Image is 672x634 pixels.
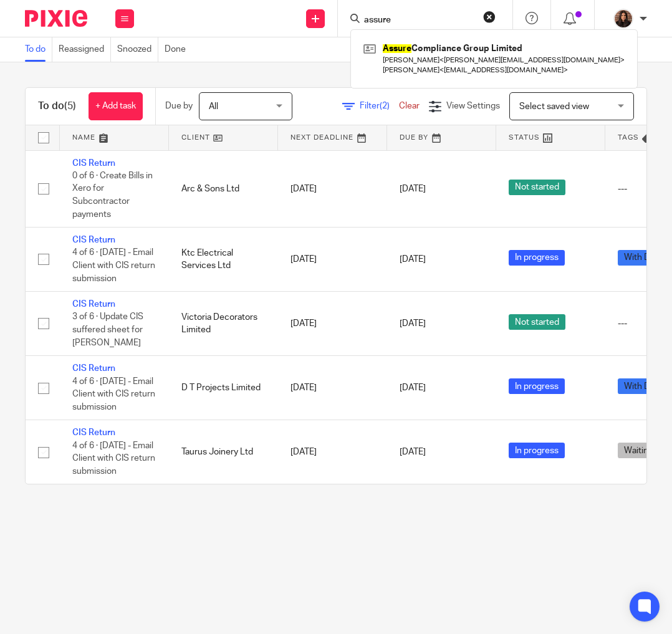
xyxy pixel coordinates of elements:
[72,364,115,373] a: CIS Return
[209,102,218,111] span: All
[483,11,496,23] button: Clear
[72,441,155,476] span: 4 of 6 · [DATE] - Email Client with CIS return submission
[278,420,387,484] td: [DATE]
[169,420,278,484] td: Taurus Joinery Ltd
[400,255,426,264] span: [DATE]
[278,150,387,228] td: [DATE]
[72,428,115,437] a: CIS Return
[72,171,153,219] span: 0 of 6 · Create Bills in Xero for Subcontractor payments
[169,356,278,420] td: D T Projects Limited
[72,249,155,283] span: 4 of 6 · [DATE] - Email Client with CIS return submission
[169,228,278,292] td: Ktc Electrical Services Ltd
[25,10,87,27] img: Pixie
[360,102,399,110] span: Filter
[380,102,390,110] span: (2)
[613,9,633,29] img: Headshot.jpg
[59,37,111,62] a: Reassigned
[72,300,115,309] a: CIS Return
[400,448,426,456] span: [DATE]
[25,37,52,62] a: To do
[169,150,278,228] td: Arc & Sons Ltd
[165,100,193,112] p: Due by
[509,250,565,266] span: In progress
[72,313,143,347] span: 3 of 6 · Update CIS suffered sheet for [PERSON_NAME]
[400,185,426,193] span: [DATE]
[72,159,115,168] a: CIS Return
[509,443,565,458] span: In progress
[278,228,387,292] td: [DATE]
[509,314,565,330] span: Not started
[72,377,155,411] span: 4 of 6 · [DATE] - Email Client with CIS return submission
[519,102,589,111] span: Select saved view
[165,37,192,62] a: Done
[446,102,500,110] span: View Settings
[72,236,115,244] a: CIS Return
[117,37,158,62] a: Snoozed
[64,101,76,111] span: (5)
[618,134,639,141] span: Tags
[38,100,76,113] h1: To do
[509,378,565,394] span: In progress
[278,356,387,420] td: [DATE]
[89,92,143,120] a: + Add task
[509,180,565,195] span: Not started
[278,292,387,356] td: [DATE]
[400,319,426,328] span: [DATE]
[400,383,426,392] span: [DATE]
[399,102,420,110] a: Clear
[363,15,475,26] input: Search
[169,292,278,356] td: Victoria Decorators Limited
